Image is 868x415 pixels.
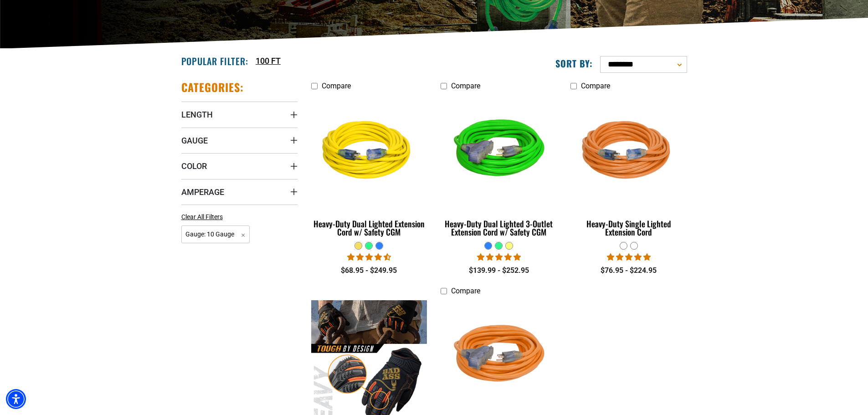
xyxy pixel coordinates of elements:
[451,287,480,295] span: Compare
[451,82,480,90] span: Compare
[311,95,427,241] a: yellow Heavy-Duty Dual Lighted Extension Cord w/ Safety CGM
[181,102,298,127] summary: Length
[6,389,26,409] div: Accessibility Menu
[477,253,521,261] span: 4.92 stars
[571,99,686,204] img: orange
[581,82,610,90] span: Compare
[322,82,351,90] span: Compare
[311,265,427,276] div: $68.95 - $249.95
[181,80,244,94] h2: Categories:
[570,265,687,276] div: $76.95 - $224.95
[181,109,213,120] span: Length
[347,253,391,261] span: 4.64 stars
[181,179,298,205] summary: Amperage
[311,220,427,236] div: Heavy-Duty Dual Lighted Extension Cord w/ Safety CGM
[181,187,224,197] span: Amperage
[181,153,298,179] summary: Color
[555,57,593,69] label: Sort by:
[570,220,687,236] div: Heavy-Duty Single Lighted Extension Cord
[256,55,281,67] a: 100 FT
[181,213,223,220] span: Clear All Filters
[312,99,426,204] img: yellow
[441,265,557,276] div: $139.99 - $252.95
[442,99,556,204] img: neon green
[441,95,557,241] a: neon green Heavy-Duty Dual Lighted 3-Outlet Extension Cord w/ Safety CGM
[181,135,208,146] span: Gauge
[181,128,298,153] summary: Gauge
[441,220,557,236] div: Heavy-Duty Dual Lighted 3-Outlet Extension Cord w/ Safety CGM
[607,253,651,261] span: 5.00 stars
[181,212,226,222] a: Clear All Filters
[181,161,207,171] span: Color
[181,225,250,243] span: Gauge: 10 Gauge
[570,95,687,241] a: orange Heavy-Duty Single Lighted Extension Cord
[181,230,250,238] a: Gauge: 10 Gauge
[181,55,248,67] h2: Popular Filter:
[442,304,556,409] img: orange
